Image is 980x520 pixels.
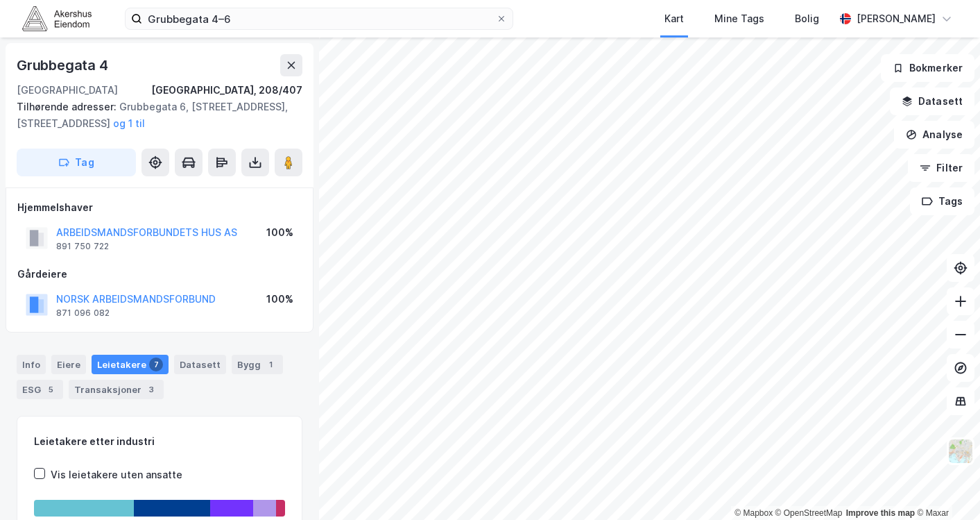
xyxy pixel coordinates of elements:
div: Hjemmelshaver [17,199,302,216]
button: Bokmerker [881,54,974,82]
span: Tilhørende adresser: [17,101,119,112]
div: 100% [266,291,293,308]
div: Info [17,355,46,374]
div: Datasett [174,355,226,374]
div: Bygg [232,355,283,374]
div: 3 [144,383,158,396]
img: Z [947,438,974,464]
button: Filter [908,154,974,182]
input: Søk på adresse, matrikkel, gårdeiere, leietakere eller personer [142,8,496,29]
div: ESG [17,380,63,399]
div: Transaksjoner [69,380,164,399]
div: Kontrollprogram for chat [911,453,980,520]
button: Tag [17,149,136,176]
button: Tags [910,187,974,215]
div: 1 [264,358,277,371]
a: OpenStreetMap [775,508,843,518]
div: 100% [266,224,293,241]
div: 891 750 722 [56,241,109,252]
a: Mapbox [734,508,773,518]
div: [GEOGRAPHIC_DATA] [17,82,118,99]
a: Improve this map [846,508,915,518]
iframe: Chat Widget [911,453,980,520]
div: Grubbegata 4 [17,54,111,76]
button: Analyse [894,121,974,149]
div: 7 [149,358,163,371]
div: Kart [664,10,684,27]
div: Vis leietakere uten ansatte [51,467,182,483]
div: Gårdeiere [17,266,302,283]
img: akershus-eiendom-logo.9091f326c980b4bce74ccdd9f866810c.svg [22,6,92,31]
div: 5 [44,383,58,396]
div: Bolig [795,10,819,27]
div: [GEOGRAPHIC_DATA], 208/407 [151,82,302,99]
div: Mine Tags [714,10,764,27]
div: [PERSON_NAME] [857,10,936,27]
div: Leietakere [92,355,169,374]
div: Grubbegata 6, [STREET_ADDRESS], [STREET_ADDRESS] [17,99,291,132]
button: Datasett [890,87,974,115]
div: 871 096 082 [56,308,110,319]
div: Eiere [51,355,86,374]
div: Leietakere etter industri [34,433,285,450]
